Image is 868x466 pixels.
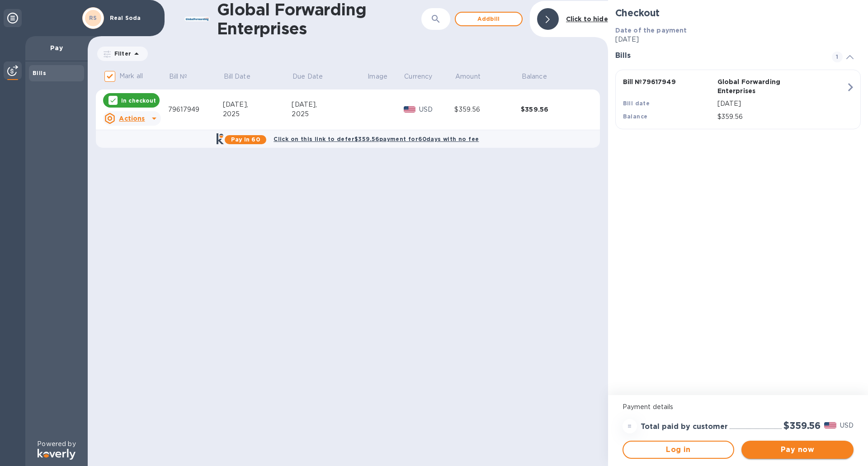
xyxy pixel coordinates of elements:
h3: Bills [615,52,821,60]
p: Bill № [169,72,188,81]
img: Logo [38,449,75,460]
p: Mark all [119,71,143,81]
p: Filter [111,50,131,57]
span: Balance [522,72,559,81]
button: Pay now [741,441,854,459]
p: Payment details [623,402,854,412]
p: $359.56 [717,112,846,122]
img: USD [404,106,416,113]
div: $359.56 [521,105,587,114]
img: USD [824,422,836,428]
div: [DATE], [292,100,367,109]
p: Pay [33,43,80,52]
button: Addbill [455,12,523,26]
b: Balance [623,113,648,120]
span: Log in [631,444,726,455]
b: Date of the payment [615,27,687,34]
p: Amount [455,72,481,81]
span: Pay now [749,444,846,455]
b: Bills [33,70,46,76]
p: Balance [522,72,547,81]
h2: Checkout [615,7,861,19]
p: In checkout [121,97,156,104]
button: Bill №79617949Global Forwarding EnterprisesBill date[DATE]Balance$359.56 [615,70,861,129]
h3: Total paid by customer [641,423,728,431]
p: Due Date [292,72,323,81]
p: Bill Date [224,72,250,81]
p: Powered by [37,439,75,449]
b: Click to hide [566,15,608,23]
span: Due Date [292,72,335,81]
p: Real Soda [110,15,155,21]
span: Bill Date [224,72,262,81]
div: 2025 [292,109,367,119]
p: Currency [404,72,432,81]
p: USD [419,105,454,114]
b: Pay in 60 [231,136,260,143]
b: Bill date [623,100,650,107]
p: Image [368,72,387,81]
div: [DATE], [223,100,292,109]
button: Log in [623,441,735,459]
span: Amount [455,72,492,81]
b: RS [89,14,97,21]
p: USD [840,421,854,430]
div: $359.56 [454,105,521,114]
h2: $359.56 [783,420,821,431]
div: = [623,419,637,433]
span: Add bill [463,14,514,24]
span: 1 [832,52,843,62]
p: [DATE] [717,99,846,108]
b: Click on this link to defer $359.56 payment for 60 days with no fee [274,136,479,142]
div: 2025 [223,109,292,119]
u: Actions [119,115,145,122]
p: [DATE] [615,35,861,44]
span: Bill № [169,72,199,81]
p: Global Forwarding Enterprises [717,77,808,95]
div: 79617949 [168,105,223,114]
p: Bill № 79617949 [623,77,714,86]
